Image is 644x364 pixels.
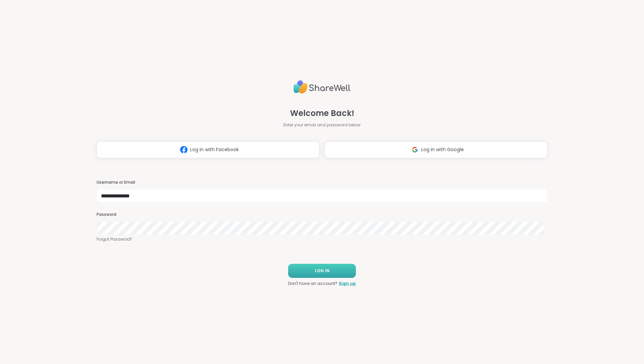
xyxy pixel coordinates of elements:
span: Log in with Facebook [190,146,239,153]
span: LOG IN [315,268,329,274]
img: ShareWell Logomark [409,143,421,156]
a: Forgot Password? [97,236,547,242]
h3: Password [97,212,547,218]
img: ShareWell Logomark [177,143,190,156]
button: Log in with Facebook [97,141,319,158]
button: LOG IN [288,264,356,278]
img: ShareWell Logo [293,77,351,97]
span: Welcome Back! [290,107,354,119]
button: Log in with Google [325,141,547,158]
a: Sign up [339,281,356,287]
h3: Username or Email [97,180,547,185]
span: Don't have an account? [288,281,337,287]
span: Enter your email and password below [283,122,361,128]
span: Log in with Google [421,146,464,153]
